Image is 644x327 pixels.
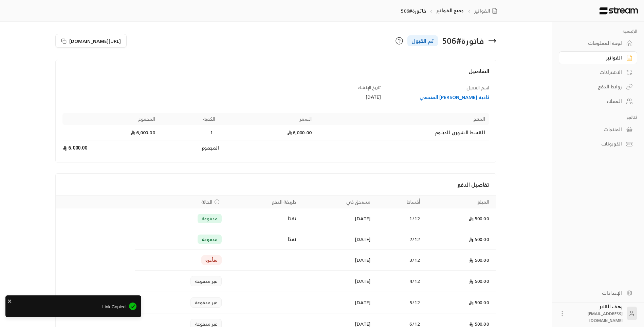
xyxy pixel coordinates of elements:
span: تم القبول [411,37,434,45]
th: المبلغ [424,196,496,208]
nav: breadcrumb [401,7,500,14]
div: المنتجات [567,126,622,133]
span: الحالة [201,199,212,205]
p: الرئيسية [559,29,637,34]
button: close [7,297,12,304]
th: طريقة الدفع [226,196,300,208]
div: رهف القنبر [570,303,623,324]
a: المنتجات [559,123,637,136]
td: [DATE] [300,292,375,313]
th: المنتج [316,113,489,125]
th: السعر [219,113,316,125]
td: 2 / 12 [374,229,424,250]
td: [DATE] [300,229,375,250]
td: 1 / 12 [374,208,424,229]
div: الاشتراكات [567,69,622,76]
a: الاشتراكات [559,66,637,79]
a: جميع الفواتير [436,6,464,15]
div: [DATE] [279,93,381,100]
a: كاذيه [PERSON_NAME] المتحمي [387,94,489,101]
td: [DATE] [300,250,375,271]
span: 1 [208,129,215,136]
p: فاتورة#506 [401,7,426,14]
td: 500.00 [424,229,496,250]
td: [DATE] [300,208,375,229]
a: الكوبونات [559,137,637,151]
td: القسط الشهري للدبلوم [316,125,489,140]
td: 3 / 12 [374,250,424,271]
td: 500.00 [424,250,496,271]
td: 4 / 12 [374,271,424,292]
th: مستحق في [300,196,375,208]
td: 500.00 [424,271,496,292]
td: 500.00 [424,208,496,229]
table: Products [62,113,489,155]
div: لوحة المعلومات [567,40,622,47]
div: الكوبونات [567,140,622,147]
td: 5 / 12 [374,292,424,313]
div: العملاء [567,98,622,105]
img: Logo [599,7,639,15]
span: مدفوعة [202,236,218,243]
th: المجموع [62,113,159,125]
th: الكمية [159,113,219,125]
a: الفواتير [559,51,637,65]
span: غير مدفوعة [195,299,218,306]
a: الفواتير [474,7,500,14]
div: فاتورة # 506 [442,35,484,46]
td: نقدًا [226,229,300,250]
td: 6,000.00 [219,125,316,140]
h4: التفاصيل [62,67,489,82]
th: أقساط [374,196,424,208]
span: مدفوعة [202,215,218,222]
a: العملاء [559,95,637,108]
span: [URL][DOMAIN_NAME] [69,37,121,45]
span: اسم العميل [466,83,489,92]
span: تاريخ الإنشاء [358,84,381,91]
div: الفواتير [567,54,622,61]
a: روابط الدفع [559,80,637,93]
td: 6,000.00 [62,140,159,155]
td: 500.00 [424,292,496,313]
td: المجموع [159,140,219,155]
p: كتالوج [559,115,637,120]
span: متأخرة [205,257,218,263]
a: لوحة المعلومات [559,37,637,50]
a: الإعدادات [559,286,637,299]
h4: تفاصيل الدفع [62,180,489,189]
span: غير مدفوعة [195,278,218,285]
div: الإعدادات [567,290,622,296]
td: [DATE] [300,271,375,292]
span: [EMAIL_ADDRESS][DOMAIN_NAME] [588,310,623,324]
div: روابط الدفع [567,83,622,90]
td: نقدًا [226,208,300,229]
td: 6,000.00 [62,125,159,140]
button: [URL][DOMAIN_NAME] [55,34,127,48]
span: Link Copied [10,304,126,310]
